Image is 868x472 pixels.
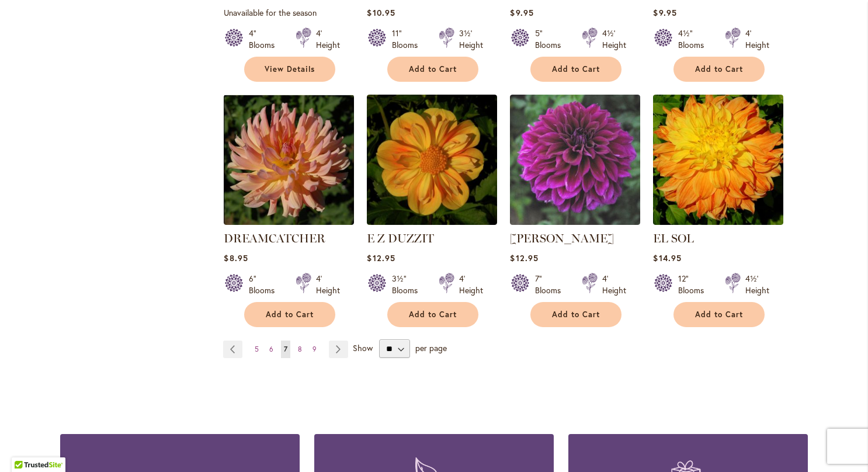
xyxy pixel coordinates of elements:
[459,273,483,296] div: 4' Height
[673,57,765,82] button: Add to Cart
[392,27,425,51] div: 11" Blooms
[552,64,600,74] span: Add to Cart
[459,27,483,51] div: 3½' Height
[653,7,676,18] span: $9.95
[367,252,395,263] span: $12.95
[265,64,315,74] span: View Details
[244,57,335,82] a: View Details
[510,252,538,263] span: $12.95
[284,345,287,353] span: 7
[387,302,478,327] button: Add to Cart
[316,273,340,296] div: 4' Height
[745,273,769,296] div: 4½' Height
[653,95,783,225] img: EL SOL
[530,302,622,327] button: Add to Cart
[310,341,320,358] a: 9
[367,216,497,227] a: E Z DUZZIT
[298,345,302,353] span: 8
[678,273,711,296] div: 12" Blooms
[552,310,600,320] span: Add to Cart
[673,302,765,327] button: Add to Cart
[695,310,743,320] span: Add to Cart
[224,95,354,225] img: Dreamcatcher
[367,95,497,225] img: E Z DUZZIT
[252,341,262,358] a: 5
[367,7,395,18] span: $10.95
[9,431,41,463] iframe: Launch Accessibility Center
[392,273,425,296] div: 3½" Blooms
[653,231,694,245] a: EL SOL
[415,342,447,353] span: per page
[316,27,340,51] div: 4' Height
[745,27,769,51] div: 4' Height
[255,345,259,353] span: 5
[510,231,614,245] a: [PERSON_NAME]
[266,310,314,320] span: Add to Cart
[269,345,273,353] span: 6
[367,231,434,245] a: E Z DUZZIT
[510,216,640,227] a: Einstein
[530,57,622,82] button: Add to Cart
[387,57,478,82] button: Add to Cart
[266,341,276,358] a: 6
[602,273,626,296] div: 4' Height
[313,345,317,353] span: 9
[224,7,354,18] p: Unavailable for the season
[224,231,325,245] a: DREAMCATCHER
[353,342,373,353] span: Show
[678,27,711,51] div: 4½" Blooms
[535,273,568,296] div: 7" Blooms
[409,310,457,320] span: Add to Cart
[409,64,457,74] span: Add to Cart
[224,252,248,263] span: $8.95
[653,252,681,263] span: $14.95
[602,27,626,51] div: 4½' Height
[695,64,743,74] span: Add to Cart
[535,27,568,51] div: 5" Blooms
[249,27,282,51] div: 4" Blooms
[249,273,282,296] div: 6" Blooms
[295,341,305,358] a: 8
[510,7,533,18] span: $9.95
[653,216,783,227] a: EL SOL
[510,95,640,225] img: Einstein
[244,302,335,327] button: Add to Cart
[224,216,354,227] a: Dreamcatcher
